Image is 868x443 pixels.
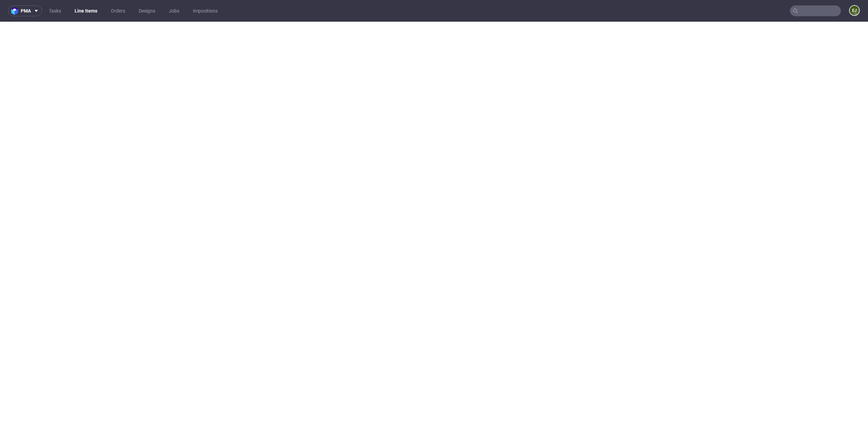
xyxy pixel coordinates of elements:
img: logo [11,7,21,15]
a: Impositions [189,5,222,16]
a: Jobs [165,5,183,16]
a: Line Items [71,5,101,16]
a: Tasks [45,5,65,16]
a: Orders [107,5,129,16]
a: Designs [135,5,159,16]
figcaption: EJ [850,6,859,15]
span: pma [21,8,31,13]
button: pma [8,5,42,16]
